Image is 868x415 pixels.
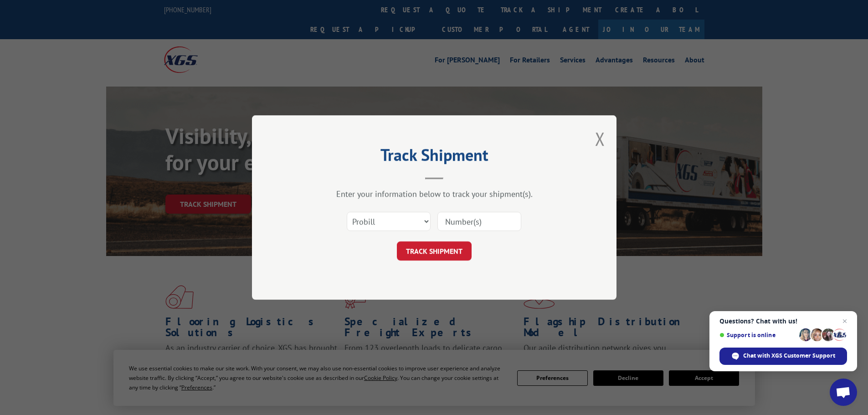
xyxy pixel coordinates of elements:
[298,149,571,166] h2: Track Shipment
[719,332,796,338] span: Support is online
[719,318,847,325] span: Questions? Chat with us!
[839,316,850,327] span: Close chat
[397,241,472,261] button: TRACK SHIPMENT
[298,189,571,199] div: Enter your information below to track your shipment(s).
[719,348,847,365] div: Chat with XGS Customer Support
[830,379,857,406] div: Open chat
[743,352,835,360] span: Chat with XGS Customer Support
[595,127,605,151] button: Close modal
[437,212,521,231] input: Number(s)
